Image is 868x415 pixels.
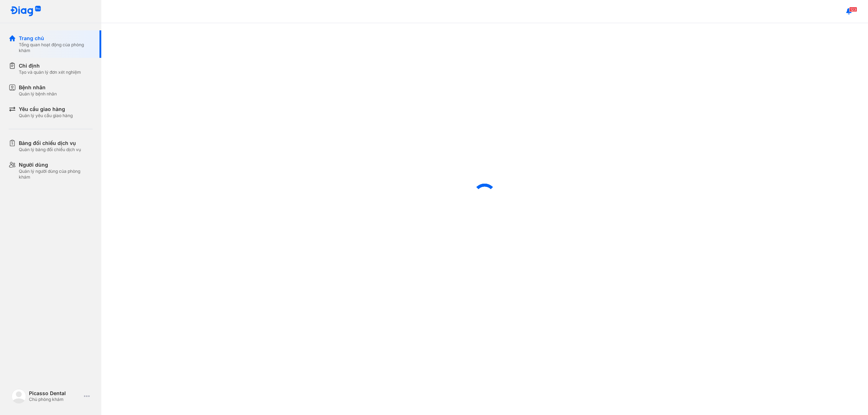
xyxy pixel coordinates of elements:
div: Bệnh nhân [19,84,57,91]
div: Quản lý bảng đối chiếu dịch vụ [19,147,81,153]
img: logo [12,389,26,403]
div: Trang chủ [19,35,93,42]
div: Quản lý bệnh nhân [19,91,57,97]
div: Picasso Dental [29,390,81,397]
img: logo [10,6,41,17]
div: Quản lý yêu cầu giao hàng [19,113,73,119]
div: Chỉ định [19,62,81,69]
div: Bảng đối chiếu dịch vụ [19,140,81,147]
div: Chủ phòng khám [29,397,81,402]
div: Yêu cầu giao hàng [19,106,73,113]
span: 123 [849,7,857,12]
div: Người dùng [19,161,93,168]
div: Quản lý người dùng của phòng khám [19,168,93,180]
div: Tạo và quản lý đơn xét nghiệm [19,69,81,75]
div: Tổng quan hoạt động của phòng khám [19,42,93,54]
